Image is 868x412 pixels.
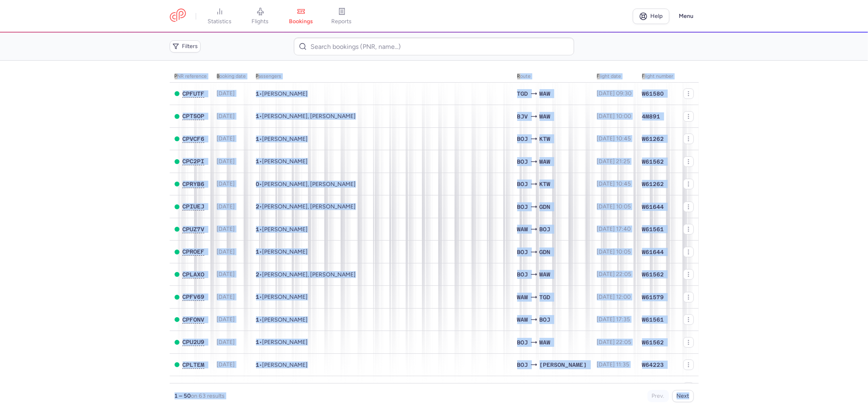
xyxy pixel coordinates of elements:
[512,70,592,83] th: Route
[256,113,260,119] span: 1
[256,136,260,142] span: 1
[175,392,191,399] strong: 1 – 50
[217,158,235,165] span: [DATE]
[262,181,356,188] span: Aniela WILCZEK, Elzbieta BIEGUN
[256,248,260,255] span: 1
[262,158,308,165] span: Alena NAVITSKAYA
[183,271,205,278] button: CPLAXO
[217,203,235,210] span: [DATE]
[183,294,205,300] span: CPFV69
[592,70,637,83] th: flight date
[217,180,235,187] span: [DATE]
[647,390,669,402] button: Prev.
[256,271,260,278] span: 2
[183,294,205,300] button: CPFV69
[597,316,630,323] span: [DATE] 17:35
[183,181,205,188] button: CPRYB6
[262,203,356,210] span: Veranika HIRO, Marharyta HIRO
[642,225,664,233] span: W61561
[183,362,205,368] button: CPLTEM
[183,316,205,323] button: CPFONV
[517,89,528,98] span: TGD
[674,9,699,24] button: Menu
[262,90,308,97] span: Anastasiia KURIATENKO
[597,339,632,346] span: [DATE] 22:05
[183,203,205,210] button: CPIUEJ
[183,339,205,346] button: CPU2U9
[256,316,260,323] span: 1
[183,181,205,187] span: CPRYB6
[642,248,664,256] span: W61644
[256,339,260,345] span: 1
[183,158,205,164] span: CPC2PI
[642,338,664,346] span: W61562
[281,7,321,25] a: bookings
[540,383,551,392] span: WAW
[642,158,664,166] span: W61562
[217,113,235,120] span: [DATE]
[642,361,664,369] span: W64223
[256,136,308,142] span: •
[597,158,630,165] span: [DATE] 21:25
[289,18,313,25] span: bookings
[597,135,631,142] span: [DATE] 10:45
[256,294,260,300] span: 1
[517,270,528,279] span: BOJ
[540,225,551,234] span: BOJ
[217,135,235,142] span: [DATE]
[208,18,232,25] span: statistics
[294,37,574,55] input: Search bookings (PNR, name...)
[183,316,205,323] span: CPFONV
[540,134,551,143] span: KTW
[217,90,235,97] span: [DATE]
[540,180,551,188] span: KTW
[256,90,260,97] span: 1
[217,248,235,255] span: [DATE]
[517,112,528,121] span: BJV
[540,112,551,121] span: WAW
[672,390,694,402] button: Next
[517,360,528,369] span: BOJ
[256,294,308,300] span: •
[642,203,664,211] span: W61644
[183,136,205,142] button: CPVCF6
[517,338,528,347] span: BOJ
[170,40,201,53] button: Filters
[183,248,205,255] span: CPROEF
[262,113,356,120] span: Yana KOLISNYK, Mia BEKTAS
[597,90,632,97] span: [DATE] 09:30
[597,294,631,300] span: [DATE] 12:00
[517,248,528,256] span: BOJ
[217,294,235,300] span: [DATE]
[170,70,212,83] th: PNR reference
[256,158,260,164] span: 1
[517,383,528,392] span: BOJ
[256,90,308,97] span: •
[217,361,235,368] span: [DATE]
[183,226,205,233] button: CPUZ7V
[191,392,225,399] span: on 63 results
[256,226,308,233] span: •
[540,338,551,347] span: WAW
[183,113,205,119] span: CPTSOP
[182,43,198,50] span: Filters
[633,9,669,24] a: Help
[650,13,662,19] span: Help
[256,203,260,210] span: 2
[262,362,308,368] span: Lech GORCZAK
[642,270,664,278] span: W61562
[217,316,235,323] span: [DATE]
[251,70,512,83] th: Passengers
[540,157,551,166] span: WAW
[597,180,631,187] span: [DATE] 10:45
[540,89,551,98] span: WAW
[183,248,205,255] button: CPROEF
[637,70,678,83] th: Flight number
[540,248,551,256] span: GDN
[262,248,308,255] span: Amelia TKACZYNSKA
[332,18,352,25] span: reports
[256,113,356,120] span: •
